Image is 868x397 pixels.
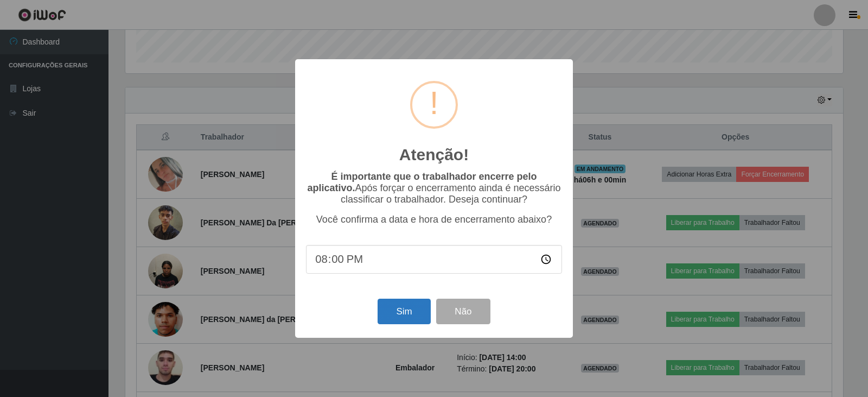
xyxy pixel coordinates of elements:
[306,214,562,225] p: Você confirma a data e hora de encerramento abaixo?
[307,171,537,193] b: É importante que o trabalhador encerre pelo aplicativo.
[378,299,430,324] button: Sim
[306,171,562,205] p: Após forçar o encerramento ainda é necessário classificar o trabalhador. Deseja continuar?
[436,299,490,324] button: Não
[399,145,469,165] h2: Atenção!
